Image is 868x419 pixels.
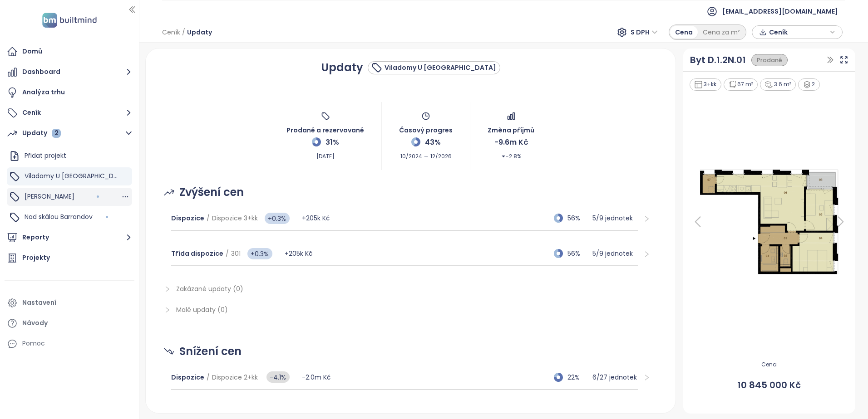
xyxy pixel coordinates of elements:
[22,87,65,98] div: Analýza trhu
[247,248,272,259] span: +0.3%
[751,54,788,66] div: Prodané
[212,373,258,382] span: Dispozice 2+kk
[25,212,93,221] span: Nad skálou Barrandov
[760,78,796,91] div: 3.6 m²
[171,249,223,258] span: Třída dispozice
[164,286,171,292] span: right
[592,213,638,223] p: 5 / 9 jednotek
[5,249,134,267] a: Projekty
[179,184,244,201] span: Zvýšení cen
[265,213,290,224] span: +0.3%
[5,63,134,81] button: Dashboard
[400,148,452,161] span: 10/2024 → 12/2026
[22,317,48,329] div: Návody
[567,372,587,382] span: 22%
[592,372,638,382] p: 6 / 27 jednotek
[5,229,134,247] button: Reporty
[689,361,850,369] span: Cena
[22,297,56,308] div: Nastavení
[316,148,335,161] span: [DATE]
[7,208,132,226] div: Nad skálou Barrandov
[5,124,134,142] button: Updaty 2
[690,53,746,67] a: Byt D.1.2N.01
[689,165,850,278] img: Floor plan
[285,249,312,258] span: +205k Kč
[179,343,242,360] span: Snížení cen
[22,127,61,139] div: Updaty
[501,154,506,159] span: caret-down
[182,24,185,40] span: /
[171,214,204,223] span: Dispozice
[286,121,364,135] span: Prodané a rezervované
[5,104,134,122] button: Ceník
[631,25,658,39] span: S DPH
[325,136,339,148] span: 31%
[162,24,180,40] span: Ceník
[689,378,850,392] span: 10 845 000 Kč
[321,59,363,76] h1: Updaty
[207,373,210,382] span: /
[25,150,66,161] div: Přidat projekt
[5,83,134,102] a: Analýza trhu
[643,251,650,258] span: right
[757,25,838,39] div: button
[488,121,534,135] span: Změna příjmů
[5,294,134,312] a: Nastavení
[769,25,828,39] span: Ceník
[25,171,128,180] span: Viladomy U [GEOGRAPHIC_DATA]
[7,188,132,206] div: [PERSON_NAME]
[39,11,99,29] img: logo
[5,43,134,61] a: Domů
[176,305,228,314] span: Malé updaty (0)
[302,373,330,382] span: -2.0m Kč
[494,136,528,148] span: -9.6m Kč
[643,374,650,381] span: right
[643,215,650,222] span: right
[567,248,587,258] span: 56%
[798,78,820,91] div: 2
[176,284,243,293] span: Zakázané updaty (0)
[501,148,521,161] span: -2.8%
[722,0,838,22] span: [EMAIL_ADDRESS][DOMAIN_NAME]
[385,63,496,73] div: Viladomy U [GEOGRAPHIC_DATA]
[399,121,453,135] span: Časový progres
[7,167,132,185] div: Viladomy U [GEOGRAPHIC_DATA]
[22,46,42,57] div: Domů
[25,192,74,201] span: [PERSON_NAME]
[5,314,134,332] a: Návody
[567,213,587,223] span: 56%
[164,307,171,313] span: right
[670,26,698,39] div: Cena
[7,147,132,165] div: Přidat projekt
[187,24,212,40] span: Updaty
[231,249,241,258] span: 301
[22,252,50,263] div: Projekty
[171,373,204,382] span: Dispozice
[207,214,210,223] span: /
[592,248,638,258] p: 5 / 9 jednotek
[22,338,45,349] div: Pomoc
[425,136,441,148] span: 43%
[226,249,229,258] span: /
[724,78,758,91] div: 67 m²
[52,129,61,138] div: 2
[266,371,290,383] span: -4.1%
[5,335,134,353] div: Pomoc
[690,78,721,91] div: 3+kk
[698,26,745,39] div: Cena za m²
[212,214,258,223] span: Dispozice 3+kk
[302,214,330,223] span: +205k Kč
